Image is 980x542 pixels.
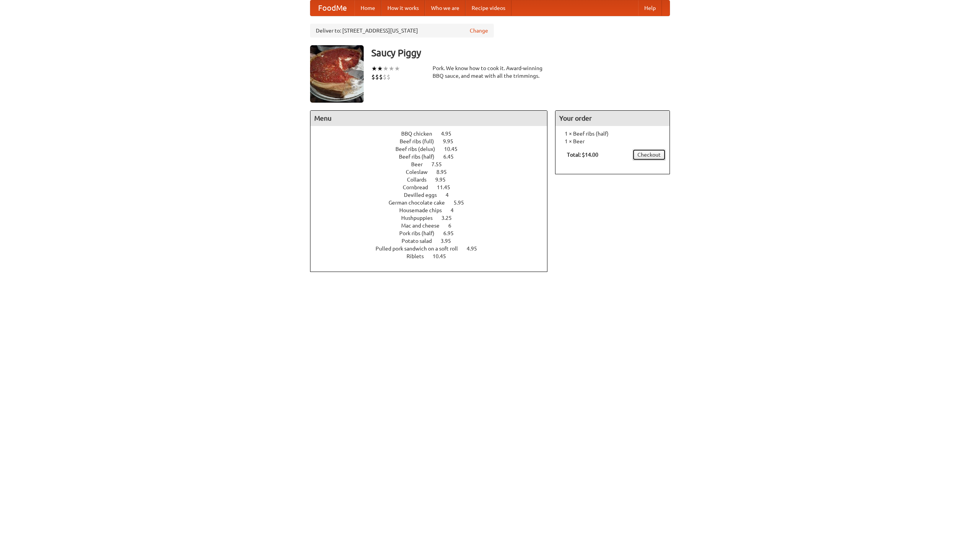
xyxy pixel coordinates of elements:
li: $ [375,73,379,81]
span: Hushpuppies [401,215,440,221]
li: ★ [377,64,383,73]
span: Beef ribs (delux) [395,146,443,152]
a: BBQ chicken 4.95 [401,131,465,137]
a: Hushpuppies 3.25 [401,215,466,221]
li: $ [383,73,387,81]
div: Deliver to: [STREET_ADDRESS][US_STATE] [310,24,494,38]
span: 6 [448,223,459,229]
a: Housemade chips 4 [399,207,468,213]
span: 10.45 [433,253,454,259]
span: Pulled pork sandwich on a soft roll [376,246,465,252]
span: Riblets [407,253,431,259]
li: ★ [371,64,377,73]
li: $ [379,73,383,81]
a: Who we are [425,0,465,16]
a: Recipe videos [465,0,511,16]
a: Beef ribs (full) 9.95 [400,138,467,144]
h4: Menu [310,111,547,126]
span: 11.45 [437,184,458,190]
a: Checkout [632,149,666,160]
span: 9.95 [443,138,461,144]
span: 4 [451,207,461,213]
a: FoodMe [310,0,354,16]
li: ★ [394,64,400,73]
span: 4.95 [441,131,459,137]
span: 3.25 [441,215,459,221]
li: 1 × Beer [559,138,666,145]
span: 6.45 [443,154,461,160]
span: Beer [411,161,430,167]
li: $ [387,73,390,81]
li: $ [371,73,375,81]
span: Coleslaw [406,169,435,175]
li: 1 × Beef ribs (half) [559,130,666,138]
a: Riblets 10.45 [407,253,460,259]
span: BBQ chicken [401,131,440,137]
b: Total: $14.00 [567,152,598,158]
span: 10.45 [444,146,465,152]
span: Housemade chips [399,207,449,213]
a: Help [638,0,662,16]
a: Beer 7.55 [411,161,456,167]
a: Pork ribs (half) 6.95 [399,230,468,236]
a: Beef ribs (delux) 10.45 [395,146,472,152]
a: How it works [381,0,425,16]
span: Potato salad [402,238,439,244]
span: 4.95 [467,246,485,252]
span: 5.95 [454,200,472,206]
a: Change [470,27,488,34]
span: 4 [446,192,456,198]
span: Collards [407,177,434,183]
span: Mac and cheese [401,223,447,229]
span: 8.95 [436,169,454,175]
div: Pork. We know how to cook it. Award-winning BBQ sauce, and meat with all the trimmings. [433,64,547,80]
h3: Saucy Piggy [371,45,670,61]
span: Devilled eggs [404,192,444,198]
a: Collards 9.95 [407,177,460,183]
h4: Your order [555,111,670,126]
a: Home [354,0,381,16]
span: Beef ribs (half) [399,154,442,160]
a: Devilled eggs 4 [404,192,463,198]
a: Pulled pork sandwich on a soft roll 4.95 [376,246,491,252]
span: German chocolate cake [389,200,452,206]
a: Beef ribs (half) 6.45 [399,154,468,160]
a: Coleslaw 8.95 [406,169,461,175]
li: ★ [383,64,389,73]
a: German chocolate cake 5.95 [389,200,478,206]
a: Mac and cheese 6 [401,223,465,229]
span: 3.95 [441,238,459,244]
img: angular.jpg [310,45,364,103]
li: ★ [389,64,394,73]
span: Cornbread [403,184,436,190]
span: Beef ribs (full) [400,138,442,144]
a: Potato salad 3.95 [402,238,465,244]
span: 6.95 [443,230,461,236]
span: 9.95 [435,177,453,183]
a: Cornbread 11.45 [403,184,464,190]
span: 7.55 [431,161,449,167]
span: Pork ribs (half) [399,230,442,236]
